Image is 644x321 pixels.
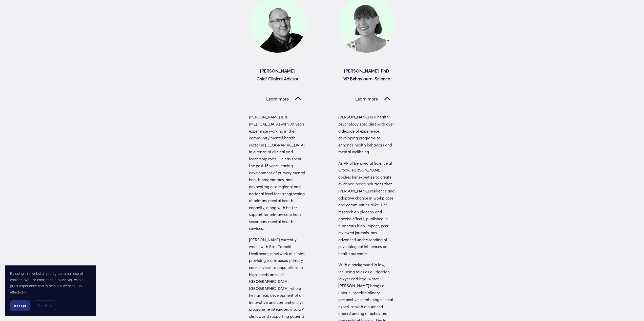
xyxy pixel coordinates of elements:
p: [PERSON_NAME] is a health psychology specialist with over a decade of experience developing progr... [338,114,395,155]
button: Decline [34,300,56,311]
span: Learn more [254,96,295,102]
button: Accept [10,300,30,311]
button: Learn more [338,88,395,109]
section: Cookie banner [5,265,96,316]
strong: [PERSON_NAME], PhD VP Behavioural Science [343,68,390,81]
p: By using this website, you agree to our use of cookies. We use cookies to provide you with a grea... [10,270,91,295]
span: Accept [14,304,26,308]
span: Decline [38,303,52,308]
button: Learn more [249,88,306,109]
span: Learn more [343,96,384,102]
p: As VP of Behavioral Science at Groov, [PERSON_NAME] applies her expertise to create evidence-base... [338,160,395,257]
p: [PERSON_NAME] is a [MEDICAL_DATA] with 30 years experience working in the community mental health... [249,114,306,232]
strong: [PERSON_NAME] Chief Clinical Advisor [257,68,298,81]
